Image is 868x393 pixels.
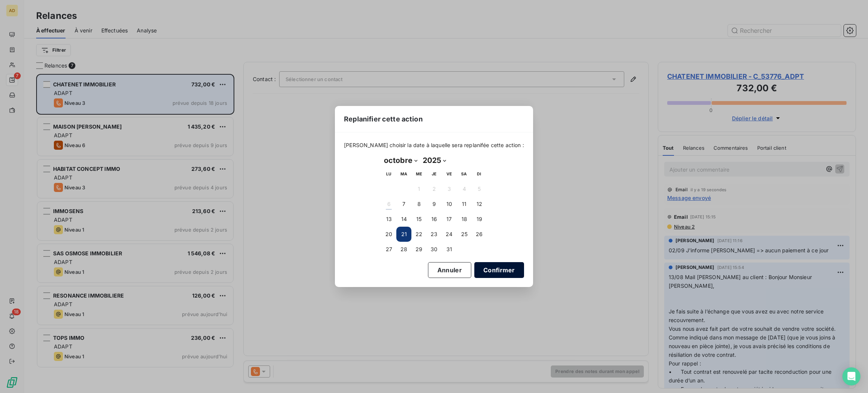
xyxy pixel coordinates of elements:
button: 17 [442,212,457,227]
button: 28 [396,242,411,257]
button: 2 [426,181,442,196]
button: 21 [396,227,411,242]
button: 31 [442,242,457,257]
button: 8 [411,196,426,212]
button: 16 [426,212,442,227]
th: lundi [381,166,396,181]
button: 6 [381,196,396,212]
button: 29 [411,242,426,257]
button: 5 [472,181,487,196]
th: mercredi [411,166,426,181]
button: 19 [472,212,487,227]
button: 9 [426,196,442,212]
span: Replanifier cette action [344,114,423,124]
div: Open Intercom Messenger [842,367,860,385]
button: 18 [457,212,472,227]
button: 10 [442,196,457,212]
th: jeudi [426,166,442,181]
th: dimanche [472,166,487,181]
button: 11 [457,196,472,212]
button: Confirmer [474,262,524,278]
button: 26 [472,227,487,242]
button: 4 [457,181,472,196]
button: 27 [381,242,396,257]
th: samedi [457,166,472,181]
button: 22 [411,227,426,242]
button: 25 [457,227,472,242]
th: vendredi [442,166,457,181]
button: 15 [411,212,426,227]
button: 30 [426,242,442,257]
span: [PERSON_NAME] choisir la date à laquelle sera replanifée cette action : [344,141,524,149]
button: 13 [381,212,396,227]
button: 24 [442,227,457,242]
button: 3 [442,181,457,196]
th: mardi [396,166,411,181]
button: 7 [396,196,411,212]
button: 12 [472,196,487,212]
button: 23 [426,227,442,242]
button: 14 [396,212,411,227]
button: 1 [411,181,426,196]
button: Annuler [428,262,471,278]
button: 20 [381,227,396,242]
